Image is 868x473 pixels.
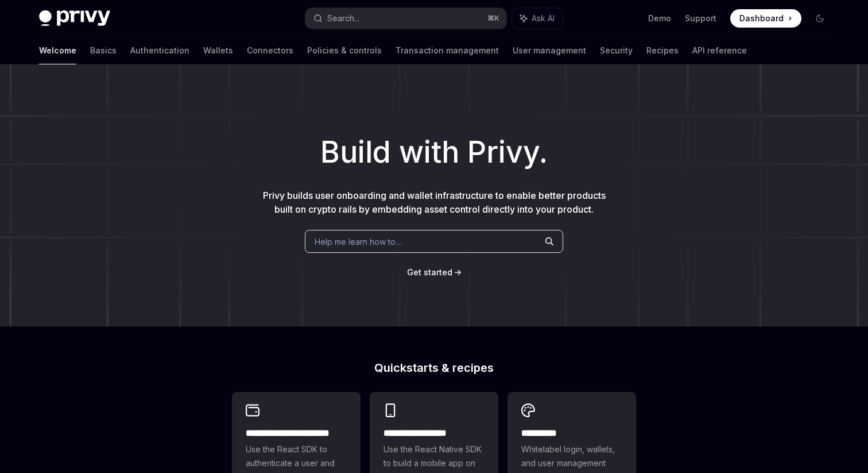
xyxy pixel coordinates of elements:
h2: Quickstarts & recipes [232,362,636,374]
a: Authentication [130,37,189,64]
img: dark logo [39,10,110,26]
a: Dashboard [730,9,801,28]
span: Get started [407,267,452,277]
button: Toggle dark mode [811,9,829,28]
span: Help me learn how to… [315,236,402,248]
a: Get started [407,267,452,278]
div: Search... [327,11,359,25]
a: Recipes [646,37,679,64]
span: Privy builds user onboarding and wallet infrastructure to enable better products built on crypto ... [263,190,606,215]
a: User management [513,37,586,64]
a: Support [685,13,716,24]
a: Connectors [247,37,293,64]
span: Dashboard [739,13,784,24]
a: Wallets [203,37,233,64]
span: Ask AI [532,13,555,24]
a: Welcome [39,37,76,64]
span: ⌘ K [487,14,499,23]
button: Search...⌘K [305,8,506,29]
a: Demo [648,13,671,24]
a: Policies & controls [307,37,382,64]
button: Ask AI [512,8,563,29]
a: Security [600,37,633,64]
a: Transaction management [396,37,499,64]
h1: Build with Privy. [18,130,850,175]
a: Basics [90,37,117,64]
a: API reference [692,37,747,64]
